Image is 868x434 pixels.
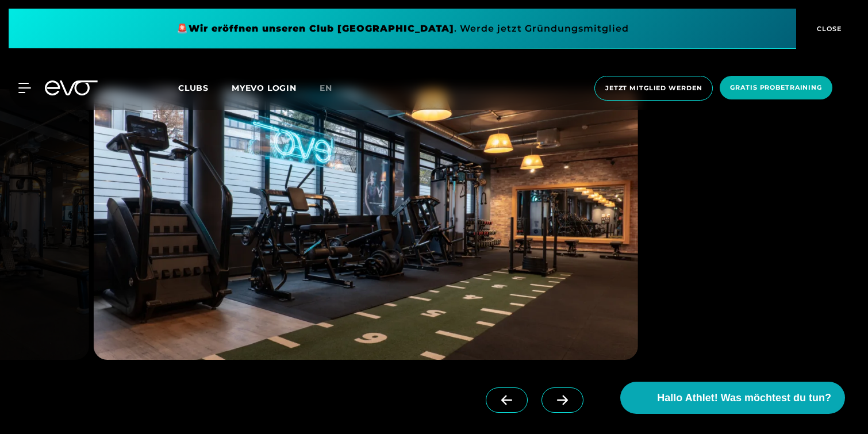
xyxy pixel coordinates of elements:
[716,76,836,101] a: Gratis Probetraining
[94,89,638,360] img: evofitness
[620,382,845,414] button: Hallo Athlet! Was möchtest du tun?
[178,83,209,93] span: Clubs
[591,76,716,101] a: Jetzt Mitglied werden
[730,83,822,93] span: Gratis Probetraining
[605,83,702,93] span: Jetzt Mitglied werden
[657,390,831,406] span: Hallo Athlet! Was möchtest du tun?
[320,82,346,95] a: en
[320,83,332,93] span: en
[796,9,859,49] button: CLOSE
[178,82,232,93] a: Clubs
[814,24,842,34] span: CLOSE
[232,83,297,93] a: MYEVO LOGIN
